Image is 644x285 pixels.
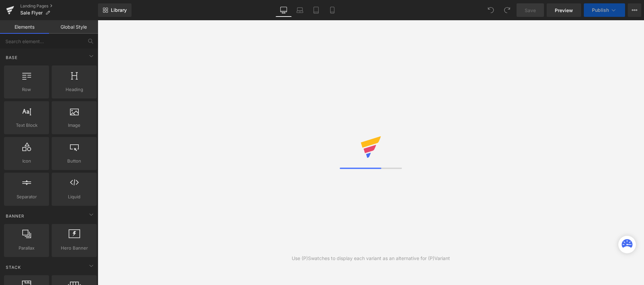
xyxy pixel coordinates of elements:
a: Preview [547,3,581,17]
a: New Library [98,3,132,17]
span: Button [54,158,95,165]
a: Mobile [324,3,340,17]
div: Use (P)Swatches to display each variant as an alternative for (P)Variant [292,255,450,262]
a: Desktop [276,3,292,17]
button: More [628,3,641,17]
a: Tablet [308,3,324,17]
button: Undo [484,3,498,17]
span: Hero Banner [54,245,95,252]
button: Redo [500,3,514,17]
span: Library [111,7,127,13]
span: Heading [54,86,95,93]
span: Row [6,86,47,93]
span: Save [525,7,536,14]
a: Global Style [49,20,98,34]
span: Parallax [6,245,47,252]
span: Separator [6,193,47,200]
span: Sale Flyer [20,10,43,16]
span: Preview [555,7,573,14]
span: Icon [6,158,47,165]
span: Liquid [54,193,95,200]
a: Landing Pages [20,3,98,9]
span: Base [5,54,18,61]
span: Stack [5,264,22,270]
span: Publish [592,7,609,13]
span: Banner [5,213,25,219]
a: Laptop [292,3,308,17]
button: Publish [584,3,625,17]
span: Image [54,122,95,129]
span: Text Block [6,122,47,129]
